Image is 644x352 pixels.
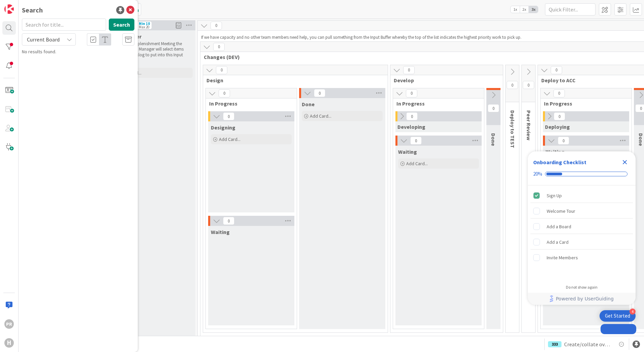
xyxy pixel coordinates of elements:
[533,158,586,166] div: Onboarding Checklist
[406,112,418,120] span: 0
[533,171,542,177] div: 20%
[546,148,565,155] span: Waiting
[209,100,288,107] span: In Progress
[507,81,518,89] span: 0
[302,101,315,108] span: Done
[4,4,14,14] img: Visit kanbanzone.com
[564,340,612,348] span: Create/collate overview of Facility applications
[216,66,227,74] span: 0
[490,133,497,146] span: Done
[223,217,234,225] span: 0
[566,285,598,290] div: Do not show again
[223,112,234,120] span: 0
[530,188,633,203] div: Sign Up is complete.
[525,110,532,140] span: Peer Review
[397,123,425,130] span: Developing
[396,100,476,107] span: In Progress
[398,148,417,155] span: Waiting
[211,124,235,131] span: Designing
[22,5,43,15] div: Search
[219,136,240,142] span: Add Card...
[406,89,417,97] span: 0
[488,104,499,112] span: 0
[509,110,516,148] span: Deploy to TEST
[410,137,422,145] span: 0
[22,19,106,31] input: Search for title...
[551,66,562,74] span: 0
[547,254,578,262] div: Invite Members
[403,66,415,74] span: 0
[530,250,633,265] div: Invite Members is incomplete.
[113,41,191,63] p: During the Replenishment Meeting the team & Team Manager will select items from the backlog to pu...
[4,338,14,348] div: H
[109,19,134,31] button: Search
[558,137,569,145] span: 0
[213,43,225,51] span: 0
[520,6,529,13] span: 2x
[211,22,222,30] span: 0
[545,3,595,16] input: Quick Filter...
[219,89,230,97] span: 0
[544,100,623,107] span: In Progress
[528,151,636,305] div: Checklist Container
[22,48,134,55] div: No results found.
[605,313,630,319] div: Get Started
[530,204,633,218] div: Welcome Tour is incomplete.
[523,81,534,89] span: 0
[206,77,379,84] span: Design
[541,77,642,84] span: Deploy to ACC
[619,157,630,168] div: Close Checklist
[600,310,636,322] div: Open Get Started checklist, remaining modules: 4
[4,319,14,329] div: PR
[547,207,575,215] div: Welcome Tour
[545,123,570,130] span: Deploying
[531,293,632,305] a: Powered by UserGuiding
[630,309,636,315] div: 4
[511,6,520,13] span: 1x
[139,25,149,29] div: Max 20
[394,77,494,84] span: Develop
[139,22,150,25] div: Min 10
[530,235,633,250] div: Add a Card is incomplete.
[211,229,230,235] span: Waiting
[406,160,428,167] span: Add Card...
[529,6,538,13] span: 3x
[530,219,633,234] div: Add a Board is incomplete.
[310,113,331,119] span: Add Card...
[547,238,569,246] div: Add a Card
[27,36,60,43] span: Current Board
[556,295,614,303] span: Powered by UserGuiding
[553,89,565,97] span: 0
[533,171,630,177] div: Checklist progress: 20%
[554,112,565,120] span: 0
[547,223,571,231] div: Add a Board
[314,89,325,97] span: 0
[528,293,636,305] div: Footer
[547,192,562,200] div: Sign Up
[548,341,561,347] div: 333
[528,185,636,280] div: Checklist items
